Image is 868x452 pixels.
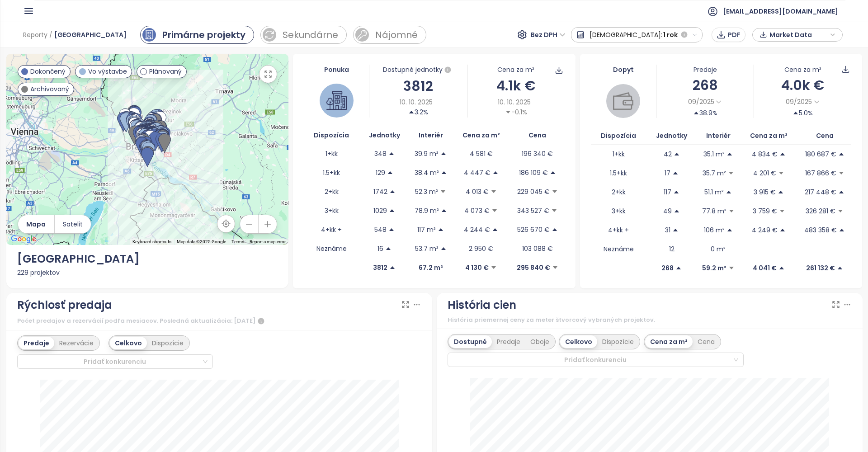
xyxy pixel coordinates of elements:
span: caret-up [388,151,395,157]
p: 4 073 € [464,206,490,216]
span: caret-up [389,264,396,271]
p: 548 [374,225,387,235]
span: caret-up [440,151,447,157]
p: 117 [664,187,671,197]
span: Market Data [769,28,828,42]
span: Plánovaný [149,66,182,76]
p: 3812 [373,263,387,273]
th: Cena [798,127,851,145]
span: caret-up [726,227,733,233]
td: 2+kk [591,183,646,202]
th: Cena za m² [452,127,510,144]
span: 10. 10. 2025 [498,97,531,107]
span: Satelit [63,219,83,229]
span: caret-up [779,151,786,157]
span: [EMAIL_ADDRESS][DOMAIN_NAME] [723,0,838,22]
span: / [49,27,52,43]
td: 1+kk [304,144,359,163]
div: Dopyt [591,65,656,75]
span: caret-up [837,265,843,271]
th: Interiér [410,127,452,144]
span: caret-up [441,207,447,214]
p: 326 281 € [806,206,835,216]
p: 52.3 m² [415,187,438,197]
td: 3+kk [591,202,646,221]
p: 17 [665,168,670,178]
th: Cena za m² [740,127,798,145]
span: caret-up [672,170,679,176]
img: Google [9,233,38,245]
p: 526 670 € [517,225,550,235]
span: caret-up [438,226,444,233]
div: Dostupné jednotky [369,65,467,75]
div: Počet predajov a rezervácií podľa mesiacov. Posledná aktualizácia: [DATE] [17,315,421,326]
span: caret-down [551,207,557,214]
th: Jednotky [646,127,697,145]
p: 59.2 m² [702,263,726,273]
p: 42 [664,149,672,159]
p: 12 [669,244,675,254]
span: caret-up [726,151,733,157]
p: 117 m² [417,225,436,235]
div: 3812 [369,75,467,97]
span: 1 rok [663,27,678,43]
div: Cena [693,335,720,348]
th: Jednotky [359,127,410,144]
p: 4 581 € [470,149,493,159]
div: Cena za m² [784,65,821,75]
div: Dispozície [147,337,189,349]
td: 4+kk + [304,220,359,239]
p: 229 045 € [517,187,550,197]
div: button [757,28,838,42]
a: Terms (opens in new tab) [231,239,244,244]
span: caret-up [389,188,396,195]
span: caret-down [491,188,497,195]
p: 3 915 € [754,187,776,197]
td: 2+kk [304,182,359,201]
div: 38.9% [693,108,717,118]
td: 1+kk [591,145,646,164]
div: Rezervácie [54,337,99,349]
p: 103 088 € [522,244,553,254]
button: [DEMOGRAPHIC_DATA]:1 rok [571,27,703,42]
span: caret-up [779,227,786,233]
p: 129 [376,168,385,178]
span: caret-down [491,207,498,214]
span: [DEMOGRAPHIC_DATA]: [590,27,662,43]
td: 3+kk [304,201,359,220]
span: caret-up [385,245,392,252]
div: História cien [448,297,516,314]
p: 2 950 € [469,244,493,254]
div: Dispozície [597,335,639,348]
td: Neznáme [304,239,359,258]
div: História priemernej ceny za meter štvorcový vybraných projektov. [448,315,852,325]
span: caret-down [440,188,446,195]
span: caret-up [550,169,556,176]
span: Map data ©2025 Google [177,239,226,244]
span: Bez DPH [531,28,566,42]
p: 4 130 € [465,263,489,273]
th: Dispozícia [304,127,359,144]
span: caret-up [674,208,680,214]
div: Cena za m² [645,335,693,348]
p: 483 358 € [804,225,837,235]
div: 4.0k € [754,75,851,96]
span: caret-down [728,208,735,214]
div: -0.1% [505,107,527,117]
span: caret-up [672,227,679,233]
span: caret-up [408,109,415,115]
span: Dokončený [30,66,66,76]
th: Interiér [697,127,739,145]
p: 53.7 m² [415,244,439,254]
p: 217 448 € [805,187,836,197]
span: Mapa [26,219,46,229]
div: 3.2% [408,107,428,117]
p: 261 132 € [806,263,835,273]
span: caret-up [387,169,393,176]
th: Dispozícia [591,127,646,145]
p: 4 834 € [752,149,778,159]
p: 180 687 € [805,149,836,159]
div: Celkovo [560,335,597,348]
p: 196 340 € [522,149,553,159]
span: 10. 10. 2025 [400,97,433,107]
